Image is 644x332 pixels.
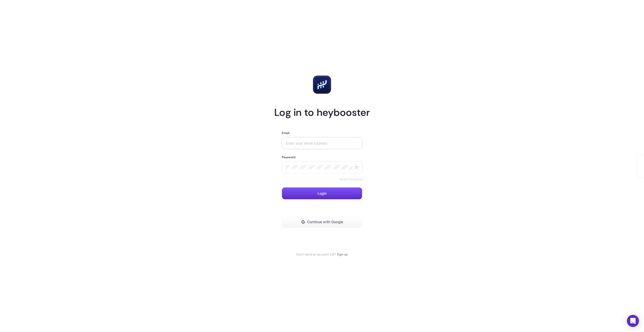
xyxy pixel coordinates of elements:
label: Email [282,131,290,135]
span: Login [317,191,327,195]
a: Reset Password [340,177,363,181]
a: Sign up [337,252,348,256]
h1: Log in to heybooster [274,106,370,119]
label: Password [282,155,295,159]
span: Don't have an account yet? [296,252,336,256]
button: Continue with Google [282,216,363,228]
span: Continue with Google [307,220,343,224]
input: Enter your email address [286,141,358,145]
button: Login [282,187,362,200]
div: Open Intercom Messenger [627,315,639,327]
